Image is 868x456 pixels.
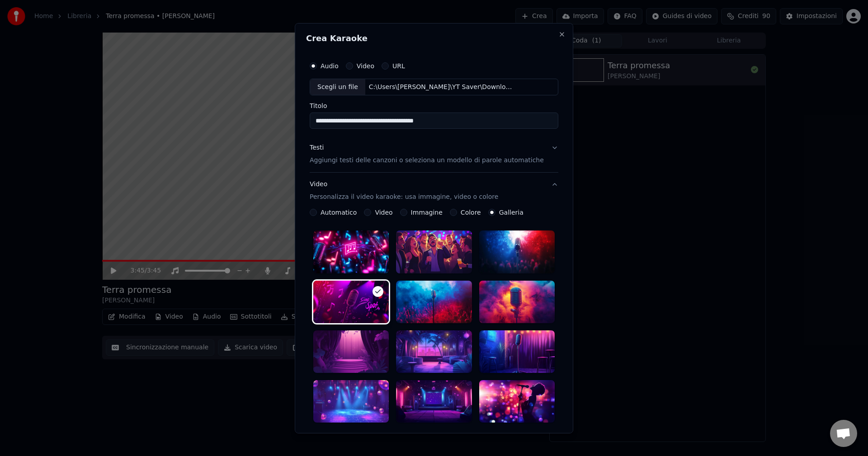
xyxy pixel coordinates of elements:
[310,136,558,172] button: TestiAggiungi testi delle canzoni o seleziona un modello di parole automatiche
[411,209,443,216] label: Immagine
[310,103,558,109] label: Titolo
[310,143,324,152] div: Testi
[306,34,562,42] h2: Crea Karaoke
[310,180,498,202] div: Video
[310,173,558,209] button: VideoPersonalizza il video karaoke: usa immagine, video o colore
[375,209,392,216] label: Video
[310,193,498,202] p: Personalizza il video karaoke: usa immagine, video o colore
[499,209,524,216] label: Galleria
[310,79,365,95] div: Scegli un file
[461,209,481,216] label: Colore
[321,209,357,216] label: Automatico
[392,62,405,69] label: URL
[357,62,374,69] label: Video
[310,156,544,165] p: Aggiungi testi delle canzoni o seleziona un modello di parole automatiche
[321,62,339,69] label: Audio
[365,82,519,91] div: C:\Users\[PERSON_NAME]\YT Saver\Download\Ci vorrebbe un amico.[MEDICAL_DATA]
